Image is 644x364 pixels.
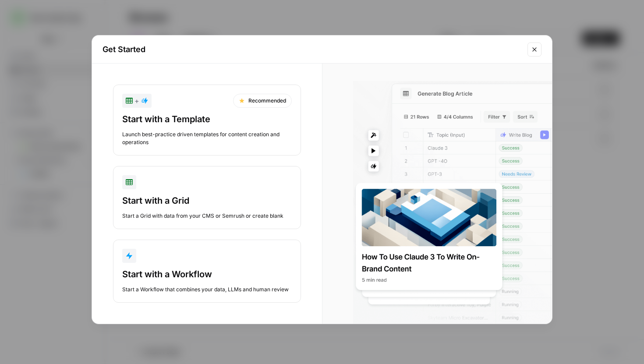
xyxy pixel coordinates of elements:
button: Start with a WorkflowStart a Workflow that combines your data, LLMs and human review [113,240,301,303]
div: Start a Workflow that combines your data, LLMs and human review [122,286,292,293]
div: + [126,95,148,106]
div: Start a Grid with data from your CMS or Semrush or create blank [122,212,292,220]
div: Start with a Grid [122,194,292,207]
div: Start with a Template [122,113,292,125]
button: Close modal [527,42,541,57]
div: Launch best-practice driven templates for content creation and operations [122,131,292,146]
div: Start with a Workflow [122,268,292,280]
h2: Get Started [103,43,522,56]
div: Recommended [233,94,292,108]
button: Start with a GridStart a Grid with data from your CMS or Semrush or create blank [113,166,301,229]
button: +RecommendedStart with a TemplateLaunch best-practice driven templates for content creation and o... [113,85,301,155]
